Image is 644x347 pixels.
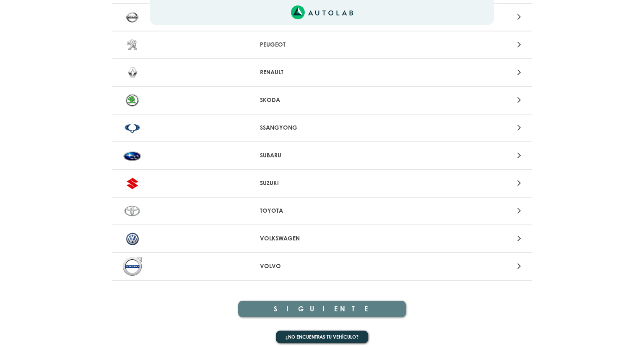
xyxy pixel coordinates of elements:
[123,146,142,165] img: SUBARU
[123,91,142,110] img: SKODA
[123,257,142,276] img: VOLVO
[123,202,142,220] img: TOYOTA
[260,262,384,271] p: VOLVO
[260,68,384,77] p: RENAULT
[260,206,384,215] p: TOYOTA
[123,230,142,248] img: VOLKSWAGEN
[260,179,384,188] p: SUZUKI
[123,174,142,193] img: SUZUKI
[260,234,384,243] p: VOLKSWAGEN
[123,119,142,137] img: SSANGYONG
[291,8,353,16] a: Link al sitio de autolab
[123,63,142,82] img: RENAULT
[260,123,384,132] p: SSANGYONG
[260,96,384,104] p: SKODA
[123,36,142,54] img: PEUGEOT
[260,40,384,49] p: PEUGEOT
[260,151,384,160] p: SUBARU
[123,8,142,26] img: NISSAN
[238,301,406,317] button: SIGUIENTE
[276,331,368,344] button: ¿No encuentras tu vehículo?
